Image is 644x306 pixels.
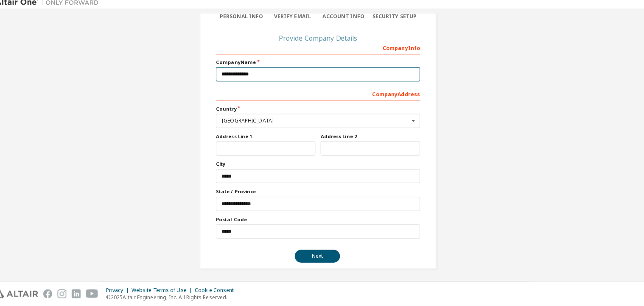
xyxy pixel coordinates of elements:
[113,287,138,294] div: Privacy
[65,289,74,298] img: instagram.svg
[93,289,106,298] img: youtube.svg
[221,163,423,170] label: City
[221,190,423,197] label: State / Province
[113,294,244,301] p: © 2025 Altair Engineering, Inc. All Rights Reserved.
[221,62,423,69] label: Company Name
[221,90,423,103] div: Company Address
[221,217,423,224] label: Postal Code
[138,287,201,294] div: Website Terms of Use
[372,17,423,24] div: Security Setup
[227,121,412,126] div: [GEOGRAPHIC_DATA]
[221,136,319,142] label: Address Line 1
[272,17,322,24] div: Verify Email
[51,289,60,298] img: facebook.svg
[221,108,423,115] label: Country
[221,39,423,45] div: Provide Company Details
[221,45,423,58] div: Company Info
[221,17,272,24] div: Personal Info
[79,289,88,298] img: linkedin.svg
[299,250,344,263] button: Next
[4,3,110,11] img: Altair One
[322,17,372,24] div: Account Info
[201,287,244,294] div: Cookie Consent
[3,289,46,298] img: altair_logo.svg
[325,136,423,142] label: Address Line 2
